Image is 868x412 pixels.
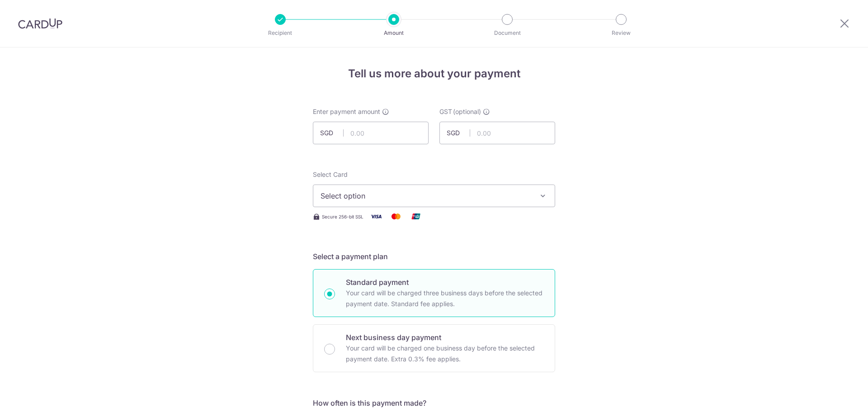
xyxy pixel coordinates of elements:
p: Your card will be charged three business days before the selected payment date. Standard fee appl... [346,288,544,309]
p: Your card will be charged one business day before the selected payment date. Extra 0.3% fee applies. [346,343,544,365]
span: translation missing: en.payables.payment_networks.credit_card.summary.labels.select_card [313,170,348,178]
img: Union Pay [407,211,425,222]
h4: Tell us more about your payment [313,66,555,82]
button: Select option [313,185,555,207]
p: Review [588,28,655,38]
span: SGD [320,128,344,137]
img: Visa [367,211,385,222]
span: Enter payment amount [313,107,380,116]
h5: How often is this payment made? [313,398,555,408]
p: Amount [360,28,427,38]
p: Document [474,28,541,38]
img: CardUp [18,18,62,29]
p: Next business day payment [346,332,544,343]
span: SGD [447,128,470,137]
span: GST [439,107,452,116]
img: Mastercard [387,211,405,222]
input: 0.00 [439,122,555,144]
span: Select option [321,190,531,201]
p: Standard payment [346,277,544,288]
span: Secure 256-bit SSL [322,213,363,220]
span: (optional) [453,107,481,116]
p: Recipient [247,28,314,38]
input: 0.00 [313,122,429,144]
iframe: Opens a widget where you can find more information [810,385,859,407]
h5: Select a payment plan [313,251,555,262]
